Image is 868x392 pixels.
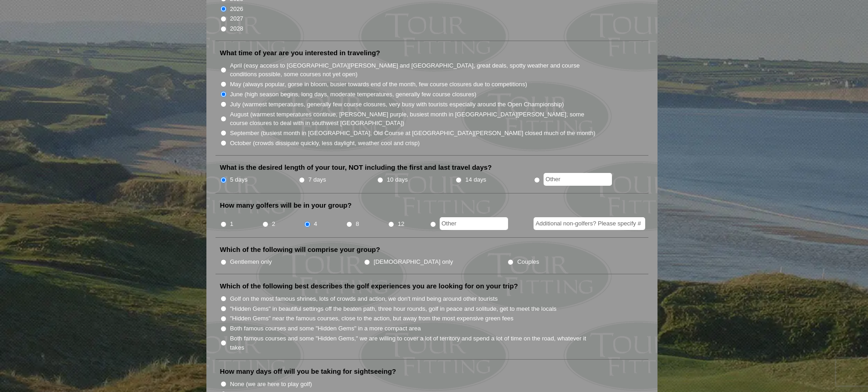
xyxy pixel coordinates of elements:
label: Golf on the most famous shrines, lots of crowds and action, we don't mind being around other tour... [230,294,498,303]
label: How many golfers will be in your group? [220,201,352,210]
input: Additional non-golfers? Please specify # [534,217,645,230]
label: Couples [517,257,539,267]
label: 12 [398,220,405,229]
label: May (always popular, gorse in bloom, busier towards end of the month, few course closures due to ... [230,80,527,89]
label: 14 days [465,175,486,184]
label: How many days off will you be taking for sightseeing? [220,367,396,376]
label: April (easy access to [GEOGRAPHIC_DATA][PERSON_NAME] and [GEOGRAPHIC_DATA], great deals, spotty w... [230,61,596,79]
label: August (warmest temperatures continue, [PERSON_NAME] purple, busiest month in [GEOGRAPHIC_DATA][P... [230,110,596,128]
label: "Hidden Gems" near the famous courses, close to the action, but away from the most expensive gree... [230,314,514,323]
label: [DEMOGRAPHIC_DATA] only [374,257,453,267]
label: Which of the following best describes the golf experiences you are looking for on your trip? [220,282,518,291]
label: Both famous courses and some "Hidden Gems," we are willing to cover a lot of territory and spend ... [230,334,596,352]
label: June (high season begins, long days, moderate temperatures, generally few course closures) [230,90,477,99]
label: 2028 [230,24,243,33]
label: October (crowds dissipate quickly, less daylight, weather cool and crisp) [230,139,420,148]
label: 8 [356,220,359,229]
label: Gentlemen only [230,257,272,267]
label: 10 days [387,175,408,184]
label: Both famous courses and some "Hidden Gems" in a more compact area [230,324,421,333]
label: None (we are here to play golf) [230,380,312,389]
label: 7 days [308,175,326,184]
label: 2 [272,220,275,229]
label: "Hidden Gems" in beautiful settings off the beaten path, three hour rounds, golf in peace and sol... [230,304,557,314]
label: July (warmest temperatures, generally few course closures, very busy with tourists especially aro... [230,100,564,109]
label: What time of year are you interested in traveling? [220,48,380,57]
input: Other [440,217,508,230]
input: Other [544,173,612,186]
label: Which of the following will comprise your group? [220,245,380,254]
label: What is the desired length of your tour, NOT including the first and last travel days? [220,163,492,172]
label: 2027 [230,14,243,23]
label: September (busiest month in [GEOGRAPHIC_DATA], Old Course at [GEOGRAPHIC_DATA][PERSON_NAME] close... [230,129,596,138]
label: 5 days [230,175,248,184]
label: 1 [230,220,233,229]
label: 2026 [230,5,243,14]
label: 4 [314,220,317,229]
